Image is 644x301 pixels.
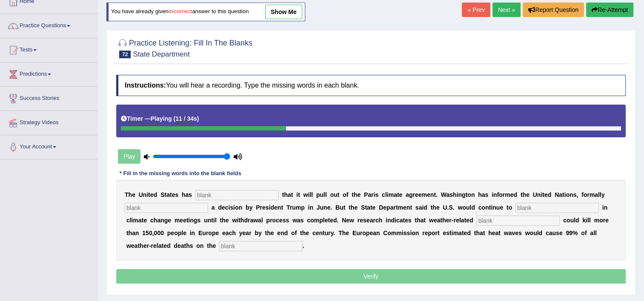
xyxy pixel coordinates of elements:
[375,191,378,198] b: s
[346,217,349,224] b: e
[415,191,418,198] b: e
[229,204,230,211] b: i
[374,191,375,198] b: i
[379,217,383,224] b: h
[219,241,303,251] input: blank
[394,191,397,198] b: a
[522,191,526,198] b: h
[387,191,389,198] b: i
[235,204,239,211] b: o
[595,191,598,198] b: a
[447,204,449,211] b: .
[175,115,197,122] b: 11 / 34s
[320,204,323,211] b: u
[148,191,150,198] b: t
[417,217,421,224] b: h
[537,191,541,198] b: n
[330,191,334,198] b: o
[389,191,394,198] b: m
[340,204,343,211] b: u
[379,204,383,211] b: D
[325,191,327,198] b: l
[398,204,403,211] b: m
[584,191,587,198] b: o
[190,217,194,224] b: n
[256,204,260,211] b: P
[396,217,400,224] b: c
[175,191,178,198] b: s
[586,3,633,17] button: Re-Attempt
[485,204,489,211] b: n
[215,217,217,224] b: l
[386,204,390,211] b: p
[281,204,283,211] b: t
[361,204,365,211] b: S
[357,191,361,198] b: e
[266,217,270,224] b: p
[602,204,604,211] b: i
[189,217,190,224] b: i
[323,191,325,198] b: l
[116,169,245,177] div: * Fill in the missing words into the blank fields
[232,217,237,224] b: w
[279,217,283,224] b: e
[492,191,493,198] b: i
[317,204,320,211] b: J
[375,217,379,224] b: c
[262,204,266,211] b: e
[222,217,226,224] b: h
[499,191,503,198] b: o
[337,217,338,224] b: .
[370,217,373,224] b: a
[189,191,192,198] b: s
[292,204,296,211] b: u
[183,217,186,224] b: e
[311,191,313,198] b: l
[133,50,189,58] small: State Department
[360,217,363,224] b: e
[418,191,422,198] b: e
[211,217,213,224] b: t
[266,204,269,211] b: s
[526,191,530,198] b: e
[320,191,323,198] b: u
[195,190,279,200] input: blank
[386,217,387,224] b: i
[334,191,338,198] b: u
[581,191,584,198] b: f
[403,217,405,224] b: t
[160,217,164,224] b: n
[286,217,289,224] b: s
[194,217,197,224] b: g
[126,217,130,224] b: c
[220,217,222,224] b: t
[212,204,215,211] b: a
[406,191,409,198] b: a
[143,191,147,198] b: n
[253,217,258,224] b: w
[466,204,470,211] b: u
[500,204,503,211] b: e
[424,204,427,211] b: d
[338,191,340,198] b: t
[476,216,560,226] input: blank
[213,217,215,224] b: i
[443,204,447,211] b: U
[573,191,577,198] b: s
[316,191,320,198] b: p
[457,191,458,198] b: i
[239,204,243,211] b: n
[406,204,410,211] b: n
[274,204,278,211] b: e
[368,191,371,198] b: a
[125,203,208,213] input: blank
[164,191,166,198] b: t
[434,191,436,198] b: t
[0,38,97,60] a: Tests
[297,217,301,224] b: a
[323,217,325,224] b: l
[508,204,512,211] b: o
[180,217,183,224] b: e
[116,37,252,58] h2: Practice Listening: Fill In The Blanks
[544,191,548,198] b: e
